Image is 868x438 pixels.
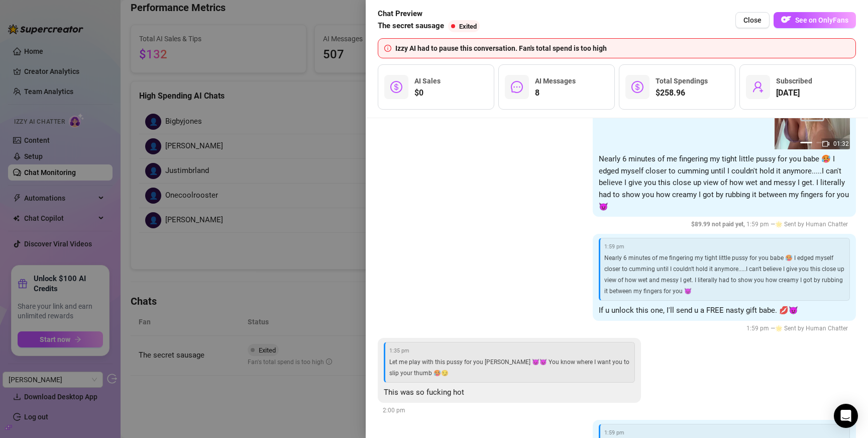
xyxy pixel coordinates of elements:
[535,77,576,85] span: AI Messages
[604,428,845,437] span: 1:59 pm
[383,407,405,414] span: 2:00 pm
[395,43,849,54] div: Izzy AI had to pause this conversation. Fan's total spend is too high
[775,325,848,332] span: 🌟 Sent by Human Chatter
[775,221,848,228] span: 🌟 Sent by Human Chatter
[414,77,441,85] span: AI Sales
[833,140,849,147] span: 01:32
[834,404,858,428] div: Open Intercom Messenger
[511,81,523,93] span: message
[599,306,798,315] span: If u unlock this one, I'll send u a FREE nasty gift babe. 💋😈
[774,12,856,29] a: OFSee on OnlyFans
[781,15,791,25] img: OF
[384,45,391,52] span: info-circle
[776,87,812,99] span: [DATE]
[604,242,845,251] span: 1:59 pm
[746,325,851,332] span: 1:59 pm —
[735,12,770,28] button: Close
[631,81,643,93] span: dollar
[656,77,708,85] span: Total Spendings
[384,388,464,397] span: This was so fucking hot
[776,77,812,85] span: Subscribed
[604,254,844,295] span: Nearly 6 minutes of me fingering my tight little pussy for you babe 🥵 I edged myself closer to cu...
[822,140,829,147] span: video-camera
[535,87,576,99] span: 8
[691,221,746,228] span: $ 89.99 not paid yet ,
[414,87,441,99] span: $0
[816,142,824,143] button: 2
[390,81,402,93] span: dollar
[752,81,764,93] span: user-add
[389,359,629,377] span: Let me play with this pussy for you [PERSON_NAME] 😈😈 You know where I want you to slip your thumb 🥵😏
[378,8,484,20] span: Chat Preview
[691,221,851,228] span: 1:59 pm —
[599,154,849,211] span: Nearly 6 minutes of me fingering my tight little pussy for you babe 🥵 I edged myself closer to cu...
[795,16,848,24] span: See on OnlyFans
[378,20,444,32] span: The secret sausage
[459,23,477,30] span: Exited
[389,346,630,355] span: 1:35 pm
[656,87,708,99] span: $258.96
[774,12,856,28] button: OFSee on OnlyFans
[743,16,762,24] span: Close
